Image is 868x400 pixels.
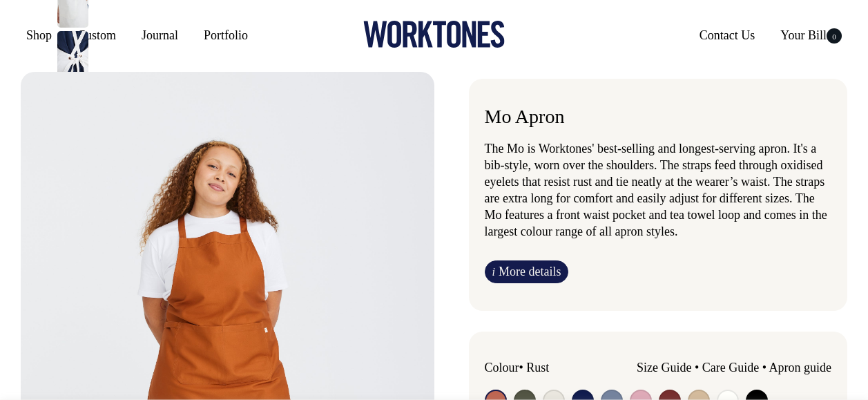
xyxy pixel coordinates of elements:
a: Journal [136,23,184,48]
span: 0 [827,28,842,44]
img: off-white [57,31,88,79]
a: Portfolio [198,23,253,48]
a: Custom [72,23,122,48]
a: Shop [21,23,57,48]
a: Contact Us [694,23,761,48]
a: Your Bill0 [775,23,847,48]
